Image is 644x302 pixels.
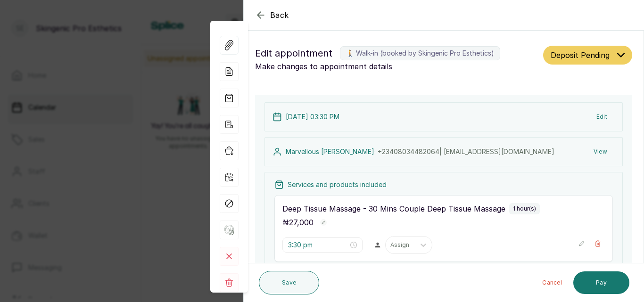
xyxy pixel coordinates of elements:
[589,108,615,125] button: Edit
[286,112,339,122] p: [DATE] 03:30 PM
[259,271,319,294] button: Save
[586,143,615,160] button: View
[255,46,332,61] span: Edit appointment
[289,218,314,227] span: 27,000
[340,46,500,60] label: 🚶 Walk-in (booked by Skingenic Pro Esthetics)
[282,203,505,214] p: Deep Tissue Massage - 30 Mins Couple Deep Tissue Massage
[543,46,632,65] button: Deposit Pending
[288,240,348,250] input: Select time
[288,180,387,189] p: Services and products included
[551,49,610,61] span: Deposit Pending
[513,205,536,212] p: 1 hour(s)
[270,9,289,21] span: Back
[378,147,554,155] span: +234 08034482064 | [EMAIL_ADDRESS][DOMAIN_NAME]
[535,271,570,294] button: Cancel
[255,61,539,72] p: Make changes to appointment details
[255,9,289,21] button: Back
[573,271,629,294] button: Pay
[282,217,314,228] p: ₦
[286,147,554,156] p: Marvellous [PERSON_NAME] ·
